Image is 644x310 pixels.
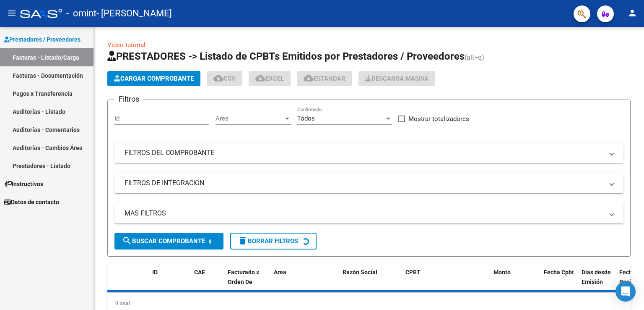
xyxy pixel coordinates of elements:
[343,269,377,276] span: Razón Social
[114,203,623,223] mat-expansion-panel-header: MAS FILTROS
[358,71,435,86] button: Descarga Masiva
[405,269,421,276] span: CPBT
[96,4,172,23] span: - [PERSON_NAME]
[125,209,603,218] mat-panel-title: MAS FILTROS
[152,269,158,276] span: ID
[238,237,298,245] span: Borrar Filtros
[7,8,17,18] mat-icon: menu
[270,263,327,300] datatable-header-cell: Area
[540,263,578,300] datatable-header-cell: Fecha Cpbt
[114,173,623,193] mat-expansion-panel-header: FILTROS DE INTEGRACION
[4,197,59,207] span: Datos de contacto
[125,148,603,158] mat-panel-title: FILTROS DEL COMPROBANTE
[191,263,224,300] datatable-header-cell: CAE
[274,269,286,276] span: Area
[66,4,96,23] span: - omint
[627,8,637,18] mat-icon: person
[408,114,469,124] span: Mostrar totalizadores
[122,236,132,246] mat-icon: search
[107,41,145,49] a: Video tutorial
[4,179,43,189] span: Instructivos
[114,93,143,105] h3: Filtros
[228,269,259,285] span: Facturado x Orden De
[122,237,205,245] span: Buscar Comprobante
[297,71,352,86] button: Estandar
[216,115,283,122] span: Area
[4,35,80,44] span: Prestadores / Proveedores
[304,73,314,83] mat-icon: cloud_download
[578,263,616,300] datatable-header-cell: Días desde Emisión
[304,75,345,82] span: Estandar
[114,75,194,82] span: Cargar Comprobante
[339,263,402,300] datatable-header-cell: Razón Social
[213,73,223,83] mat-icon: cloud_download
[490,263,540,300] datatable-header-cell: Monto
[402,263,490,300] datatable-header-cell: CPBT
[238,236,248,246] mat-icon: delete
[544,269,574,276] span: Fecha Cpbt
[107,50,465,62] span: PRESTADORES -> Listado de CPBTs Emitidos por Prestadores / Proveedores
[358,71,435,86] app-download-masive: Descarga masiva de comprobantes (adjuntos)
[230,233,317,250] button: Borrar Filtros
[107,71,200,86] button: Cargar Comprobante
[365,75,428,82] span: Descarga Masiva
[213,75,236,82] span: CSV
[149,263,191,300] datatable-header-cell: ID
[224,263,270,300] datatable-header-cell: Facturado x Orden De
[207,71,242,86] button: CSV
[114,233,223,250] button: Buscar Comprobante
[255,75,284,82] span: EXCEL
[255,73,265,83] mat-icon: cloud_download
[114,143,623,163] mat-expansion-panel-header: FILTROS DEL COMPROBANTE
[297,115,315,122] span: Todos
[615,281,636,302] div: Open Intercom Messenger
[582,269,611,285] span: Días desde Emisión
[249,71,291,86] button: EXCEL
[493,269,511,276] span: Monto
[125,179,603,188] mat-panel-title: FILTROS DE INTEGRACION
[465,53,484,61] span: (alt+q)
[194,269,205,276] span: CAE
[619,269,643,285] span: Fecha Recibido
